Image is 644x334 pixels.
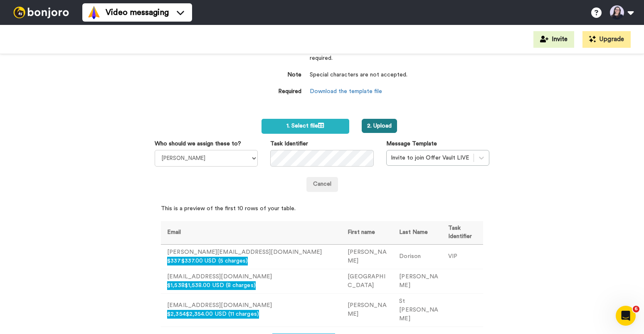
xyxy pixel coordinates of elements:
a: Download the template file [310,88,382,94]
dt: Note [235,71,301,79]
span: $337.00 USD (5 charges) [181,258,248,264]
button: Upgrade [582,31,631,48]
label: Who should we assign these to? [155,140,241,148]
span: 6 [633,306,639,312]
iframe: Intercom live chat [616,306,636,326]
th: Last Name [393,221,442,244]
img: vm-color.svg [87,6,101,19]
button: Invite [533,31,574,48]
span: Video messaging [106,7,169,18]
td: [PERSON_NAME][EMAIL_ADDRESS][DOMAIN_NAME] [161,244,341,269]
span: $2,354.00 USD (11 charges) [186,311,259,317]
td: St [PERSON_NAME] [393,293,442,327]
th: Task Identifier [442,221,483,244]
label: Task Identifier [270,140,308,148]
td: [EMAIL_ADDRESS][DOMAIN_NAME] [161,293,341,327]
img: bj-logo-header-white.svg [10,7,72,18]
td: Dorison [393,244,442,269]
span: $1,538 [167,282,184,288]
td: [GEOGRAPHIC_DATA] [341,269,393,293]
span: $337 [167,258,181,264]
span: $1,538.00 USD (8 charges) [185,282,256,288]
td: [PERSON_NAME] [341,293,393,327]
td: VIP [442,244,483,269]
td: [PERSON_NAME] [393,269,442,293]
label: Message Template [386,140,437,148]
th: Email [161,221,341,244]
td: [PERSON_NAME] [341,244,393,269]
th: First name [341,221,393,244]
button: 2. Upload [362,119,397,133]
a: Cancel [306,177,338,192]
span: 1. Select file [286,123,324,129]
dd: Special characters are not accepted. [310,71,410,88]
span: This is a preview of the first 10 rows of your table. [161,192,296,213]
dt: Required [235,88,301,96]
td: [EMAIL_ADDRESS][DOMAIN_NAME] [161,269,341,293]
span: $2,354 [167,311,185,317]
